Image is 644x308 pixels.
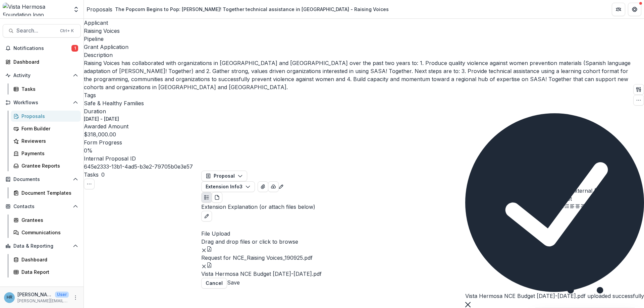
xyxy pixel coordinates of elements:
[11,214,81,226] a: Grantees
[532,203,537,211] button: Underline
[13,73,70,78] span: Activity
[546,258,591,266] button: Add Comment
[201,278,227,289] button: Close
[201,192,212,203] button: Plaintext view
[259,238,298,245] span: click to browse
[11,123,81,134] a: Form Builder
[71,294,79,302] button: More
[21,229,75,236] div: Communications
[13,204,70,209] span: Contacts
[537,203,543,211] button: Italicize
[201,238,298,246] p: Drag and drop files or
[84,130,116,138] p: $318,000.00
[84,179,95,189] button: Toggle View Cancelled Tasks
[3,24,81,38] button: Search...
[115,6,389,13] div: The Popcorn Begins to Pop: [PERSON_NAME]! Together technical assistance in [GEOGRAPHIC_DATA] - Ra...
[84,59,631,91] p: Raising Voices has collaborated with organizations in [GEOGRAPHIC_DATA] and [GEOGRAPHIC_DATA] ove...
[11,227,81,238] a: Communications
[71,45,78,52] span: 1
[13,46,71,51] span: Notifications
[84,107,631,115] p: Duration
[580,203,586,211] button: Align Right
[84,35,631,43] p: Pipeline
[11,135,81,146] a: Reviewers
[13,100,70,106] span: Workflows
[71,3,81,16] button: Open entity switcher
[527,195,644,203] p: No comments yet
[84,100,144,107] span: Safe & Healthy Families
[542,187,571,194] span: Internal ( 0 )
[21,217,75,224] div: Grantees
[278,182,284,190] button: Edit as form
[84,43,128,51] p: Grant Application
[3,70,81,81] button: Open Activity
[227,279,240,287] button: Save
[13,58,75,65] div: Dashboard
[84,163,193,171] p: 645e2333-13b1-4ad5-b3e2-79705b0e3e57
[548,203,553,211] button: Heading 1
[84,155,631,163] p: Internal Proposal ID
[11,187,81,198] a: Document Templates
[21,85,75,93] div: Tasks
[553,203,559,211] button: Heading 2
[3,201,81,212] button: Open Contacts
[87,5,112,13] a: Proposals
[11,266,81,278] a: Data Report
[84,51,631,59] p: Description
[201,203,527,211] p: Extension Explanation (or attach files below)
[11,160,81,171] a: Grantee Reports
[201,262,207,270] button: Remove File
[84,27,120,34] a: Raising Voices
[84,19,631,27] p: Applicant
[527,258,546,266] p: Internal
[543,203,548,211] button: Strike
[212,192,222,203] button: PDF view
[3,174,81,185] button: Open Documents
[101,171,105,178] span: 0
[628,3,641,16] button: Get Help
[21,162,75,169] div: Grantee Reports
[17,298,69,304] p: [PERSON_NAME][EMAIL_ADDRESS][DOMAIN_NAME]
[3,56,81,67] a: Dashboard
[201,270,322,277] span: Vista Hermosa NCE Budget [DATE]-[DATE].pdf
[527,244,644,250] div: Hannah Roosendaal
[84,138,631,146] p: Form Progress
[21,113,75,120] div: Proposals
[527,171,582,179] button: Proposal Comments
[11,148,81,159] a: Payments
[21,125,75,132] div: Form Builder
[21,256,75,263] div: Dashboard
[559,203,564,211] button: Bullet List
[16,27,56,34] span: Search...
[21,268,75,275] div: Data Report
[527,179,644,187] p: Filter:
[59,27,75,35] div: Ctrl + K
[201,246,527,262] div: Remove FileRequest for NCE_Raising Voices_190925.pdf
[570,203,575,211] button: Align Left
[87,4,391,14] nav: breadcrumb
[571,187,601,194] span: External ( 0 )
[612,3,625,16] button: Partners
[3,241,81,251] button: Open Data & Reporting
[201,211,212,222] button: edit
[527,203,532,211] button: Bold
[564,203,570,211] button: Ordered List
[55,292,69,298] p: User
[258,181,268,192] button: View Attached Files
[201,262,527,278] div: Remove FileVista Hermosa NCE Budget [DATE]-[DATE].pdf
[84,91,631,99] p: Tags
[3,43,81,54] button: Notifications1
[579,171,582,178] span: 0
[3,97,81,108] button: Open Workflows
[201,181,255,192] button: Extension Info3
[11,83,81,95] a: Tasks
[201,254,313,261] span: Request for NCE_Raising Voices_190925.pdf
[13,177,70,182] span: Documents
[201,246,207,254] button: Remove File
[3,3,69,16] img: Vista Hermosa Foundation logo
[17,291,52,298] p: [PERSON_NAME]
[21,137,75,144] div: Reviewers
[21,150,75,157] div: Payments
